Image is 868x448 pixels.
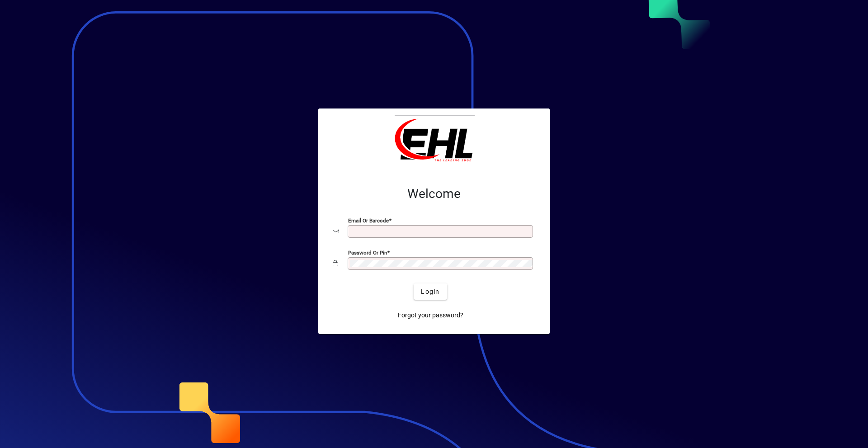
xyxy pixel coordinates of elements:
span: Forgot your password? [398,311,463,320]
mat-label: Email or Barcode [348,217,389,224]
button: Login [414,283,447,300]
a: Forgot your password? [394,307,467,323]
span: Login [421,287,439,297]
h2: Welcome [333,186,535,202]
mat-label: Password or Pin [348,250,387,256]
